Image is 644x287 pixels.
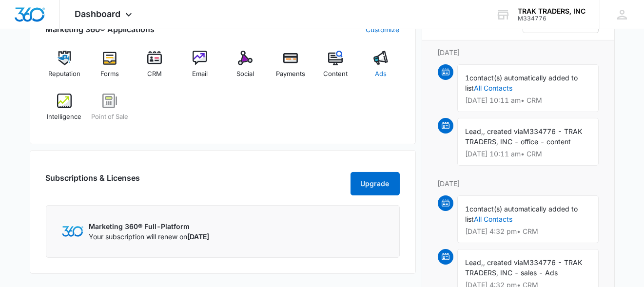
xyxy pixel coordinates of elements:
div: account name [518,7,585,15]
p: [DATE] 10:11 am • CRM [466,151,590,157]
span: , created via [484,127,524,135]
h2: Subscriptions & Licenses [46,172,140,191]
a: Content [317,51,354,86]
span: Reputation [48,69,80,79]
span: Content [323,69,348,79]
span: 1 [466,205,470,213]
span: 1 [466,74,470,82]
span: M334776 - TRAK TRADERS, INC - sales - Ads [466,258,583,277]
a: Payments [272,51,309,86]
a: All Contacts [474,215,513,223]
span: Email [192,69,208,79]
span: Ads [375,69,387,79]
span: Payments [276,69,305,79]
img: Marketing 360 Logo [62,226,83,236]
p: Your subscription will renew on [89,231,210,242]
span: [DATE] [188,232,210,241]
a: Forms [91,51,128,86]
p: [DATE] [438,47,599,57]
a: Email [181,51,219,86]
a: Intelligence [46,94,83,129]
span: Intelligence [47,112,81,122]
h2: Marketing 360® Applications [46,23,155,35]
span: contact(s) automatically added to list [466,74,578,92]
p: [DATE] [438,178,599,189]
a: CRM [136,51,174,86]
span: Lead, [466,127,484,135]
span: M334776 - TRAK TRADERS, INC - office - content [466,127,583,146]
a: Ads [362,51,400,86]
span: CRM [147,69,162,79]
p: Marketing 360® Full-Platform [89,221,210,231]
p: [DATE] 4:32 pm • CRM [466,228,590,235]
span: Lead, [466,258,484,267]
span: Social [236,69,254,79]
p: [DATE] 10:11 am • CRM [466,97,590,104]
a: Social [227,51,264,86]
a: Customize [366,24,400,35]
button: Upgrade [351,172,400,195]
a: All Contacts [474,84,513,92]
div: account id [518,15,585,22]
span: Point of Sale [91,112,128,122]
span: Forms [100,69,119,79]
span: , created via [484,258,524,267]
a: Point of Sale [91,94,128,129]
span: contact(s) automatically added to list [466,205,578,223]
span: Dashboard [75,9,120,19]
a: Reputation [46,51,83,86]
